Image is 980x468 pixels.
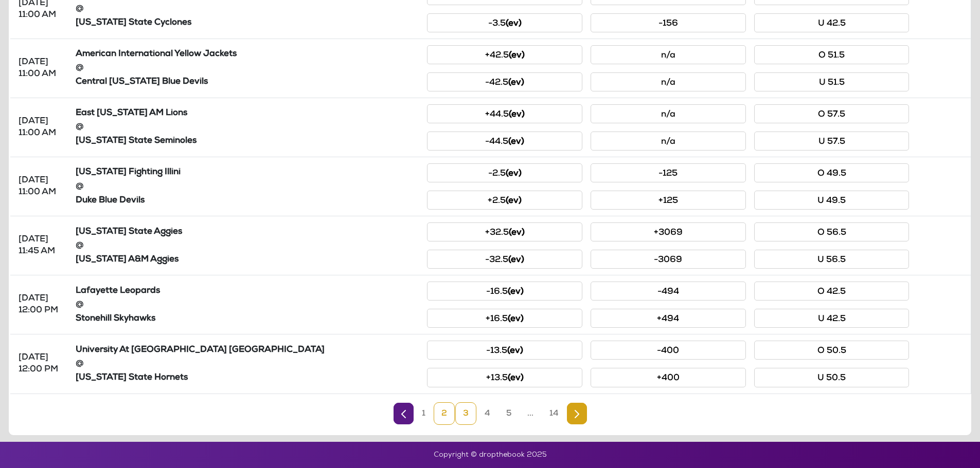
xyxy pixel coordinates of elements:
[754,163,910,182] button: O 49.5
[508,374,524,383] small: (ev)
[591,45,746,64] button: n/a
[754,104,910,123] button: O 57.5
[542,402,566,425] a: 14
[427,191,582,210] button: +2.5(ev)
[754,45,910,64] button: O 51.5
[591,282,746,301] button: -494
[509,110,525,119] small: (ev)
[76,78,208,86] strong: Central [US_STATE] Blue Devils
[76,314,155,323] strong: Stonehill Skyhawks
[76,346,325,354] strong: University At [GEOGRAPHIC_DATA] [GEOGRAPHIC_DATA]
[427,368,582,387] button: +13.5(ev)
[427,45,582,64] button: +42.5(ev)
[19,234,63,257] div: [DATE] 11:45 AM
[76,240,419,252] div: @
[754,13,910,32] button: U 42.5
[455,402,476,425] a: 3
[591,368,746,387] button: +400
[507,347,523,355] small: (ev)
[427,309,582,328] button: +16.5(ev)
[575,410,579,418] img: Next
[76,18,191,27] strong: [US_STATE] State Cyclones
[567,403,587,424] a: Next
[508,79,524,87] small: (ev)
[19,352,63,376] div: [DATE] 12:00 PM
[19,116,63,139] div: [DATE] 11:00 AM
[591,72,746,91] button: n/a
[591,132,746,151] button: n/a
[414,402,433,425] a: 1
[506,197,522,205] small: (ev)
[591,341,746,360] button: -400
[591,104,746,123] button: n/a
[498,402,519,425] a: 5
[754,250,910,269] button: U 56.5
[520,402,541,425] a: ...
[754,341,910,360] button: O 50.5
[19,293,63,316] div: [DATE] 12:00 PM
[76,196,145,205] strong: Duke Blue Devils
[427,13,582,32] button: -3.5(ev)
[19,57,63,80] div: [DATE] 11:00 AM
[591,222,746,241] button: +3069
[76,287,160,295] strong: Lafayette Leopards
[427,72,582,91] button: -42.5(ev)
[506,20,522,28] small: (ev)
[591,163,746,182] button: -125
[591,13,746,32] button: -156
[434,402,455,425] a: 2
[19,175,63,198] div: [DATE] 11:00 AM
[508,256,524,265] small: (ev)
[427,341,582,360] button: -13.5(ev)
[477,402,498,425] a: 4
[76,137,197,145] strong: [US_STATE] State Seminoles
[754,309,910,328] button: U 42.5
[76,168,181,177] strong: [US_STATE] Fighting Illini
[508,288,524,296] small: (ev)
[76,62,419,74] div: @
[427,104,582,123] button: +44.5(ev)
[754,368,910,387] button: U 50.5
[427,282,582,301] button: -16.5(ev)
[509,51,525,60] small: (ev)
[591,309,746,328] button: +494
[506,170,522,178] small: (ev)
[754,222,910,241] button: O 56.5
[76,299,419,311] div: @
[76,121,419,133] div: @
[591,191,746,210] button: +125
[427,132,582,151] button: -44.5(ev)
[76,358,419,370] div: @
[509,229,525,237] small: (ev)
[76,228,182,236] strong: [US_STATE] State Aggies
[76,109,187,118] strong: East [US_STATE] AM Lions
[76,181,419,193] div: @
[427,222,582,241] button: +32.5(ev)
[401,410,406,418] img: Previous
[76,255,179,264] strong: [US_STATE] A&M Aggies
[76,373,188,382] strong: [US_STATE] State Hornets
[591,250,746,269] button: -3069
[754,282,910,301] button: O 42.5
[394,403,414,424] a: Previous
[427,163,582,182] button: -2.5(ev)
[754,132,910,151] button: U 57.5
[427,250,582,269] button: -32.5(ev)
[76,3,419,15] div: @
[508,315,524,324] small: (ev)
[754,72,910,91] button: U 51.5
[754,191,910,210] button: U 49.5
[76,50,237,59] strong: American International Yellow Jackets
[508,138,524,146] small: (ev)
